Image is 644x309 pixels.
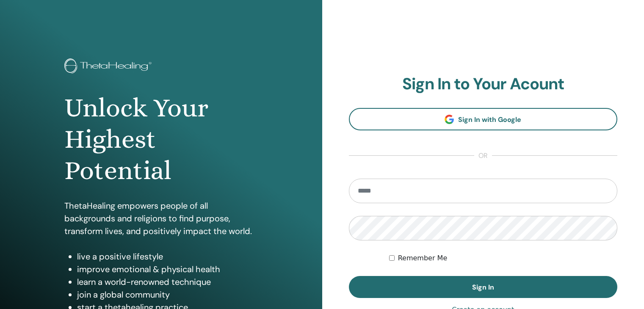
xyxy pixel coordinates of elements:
div: Keep me authenticated indefinitely or until I manually logout [389,253,617,263]
span: Sign In [472,283,494,292]
li: improve emotional & physical health [77,263,258,276]
li: live a positive lifestyle [77,250,258,263]
h2: Sign In to Your Acount [349,74,618,94]
li: learn a world-renowned technique [77,276,258,288]
label: Remember Me [398,253,448,263]
h1: Unlock Your Highest Potential [64,92,258,187]
button: Sign In [349,276,618,298]
span: or [474,151,492,161]
span: Sign In with Google [458,115,521,124]
p: ThetaHealing empowers people of all backgrounds and religions to find purpose, transform lives, a... [64,199,258,237]
li: join a global community [77,288,258,301]
a: Sign In with Google [349,108,618,130]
